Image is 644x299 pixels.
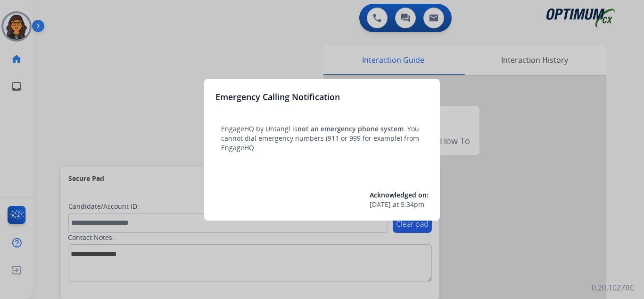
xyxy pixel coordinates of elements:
[401,200,424,209] span: 5:34pm
[297,124,404,133] span: not an emergency phone system
[221,124,423,153] p: EngageHQ by Untangl is . You cannot dial emergency numbers (911 or 999 for example) from EngageHQ.
[215,90,340,103] h3: Emergency Calling Notification
[370,200,429,209] div: at
[592,282,635,293] p: 0.20.1027RC
[370,190,429,199] span: Acknowledged on:
[370,200,391,209] span: [DATE]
